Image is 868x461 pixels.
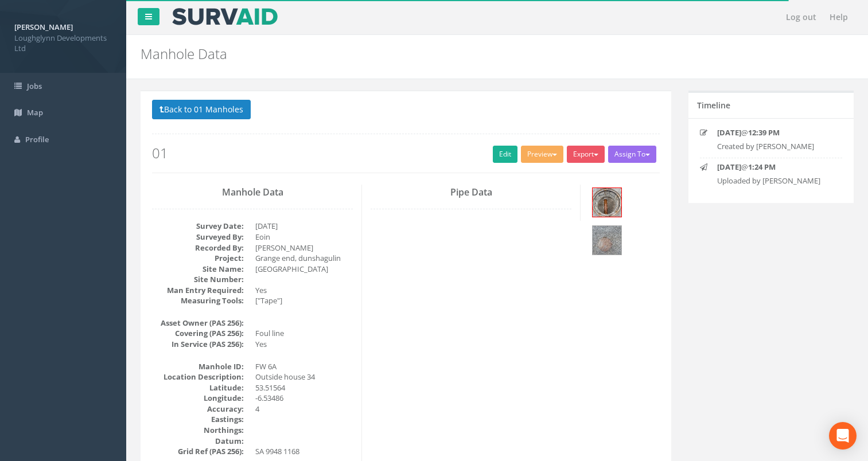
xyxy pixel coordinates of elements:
[152,361,244,372] dt: Manhole ID:
[14,19,112,54] a: [PERSON_NAME] Loughglynn Developments Ltd
[14,33,112,54] span: Loughglynn Developments Ltd
[152,187,353,198] h3: Manhole Data
[152,382,244,393] dt: Latitude:
[493,146,517,163] a: Edit
[717,162,833,173] p: @
[255,328,353,339] dd: Foul line
[255,404,353,415] dd: 4
[255,264,353,275] dd: [GEOGRAPHIC_DATA]
[371,187,571,198] h3: Pipe Data
[152,436,244,447] dt: Datum:
[748,127,780,138] strong: 12:39 PM
[152,318,244,329] dt: Asset Owner (PAS 256):
[255,393,353,404] dd: -6.53486
[152,285,244,296] dt: Man Entry Required:
[152,446,244,457] dt: Grid Ref (PAS 256):
[152,232,244,243] dt: Surveyed By:
[25,134,49,144] span: Profile
[608,146,656,163] button: Assign To
[152,414,244,425] dt: Eastings:
[717,127,741,138] strong: [DATE]
[593,226,621,255] img: 009c5e07-c7d0-6d2a-444e-9ff1c9b94ba6_d14d8eee-1cf0-f822-0ad3-1ee2e83bbfc7_thumb.jpg
[748,162,776,172] strong: 1:24 PM
[152,243,244,253] dt: Recorded By:
[717,141,833,152] p: Created by [PERSON_NAME]
[152,372,244,382] dt: Location Description:
[717,162,741,172] strong: [DATE]
[255,243,353,253] dd: [PERSON_NAME]
[593,188,621,217] img: 009c5e07-c7d0-6d2a-444e-9ff1c9b94ba6_0f9663fd-a7e5-bcfb-603d-b74ab9049894_thumb.jpg
[152,295,244,306] dt: Measuring Tools:
[255,221,353,232] dd: [DATE]
[829,422,857,450] div: Open Intercom Messenger
[255,361,353,372] dd: FW 6A
[717,175,833,186] p: Uploaded by [PERSON_NAME]
[567,146,605,163] button: Export
[255,382,353,393] dd: 53.51564
[255,295,353,306] dd: ["Tape"]
[255,446,353,457] dd: SA 9948 1168
[152,425,244,436] dt: Northings:
[255,339,353,350] dd: Yes
[152,274,244,285] dt: Site Number:
[717,127,833,138] p: @
[14,22,73,32] strong: [PERSON_NAME]
[152,253,244,264] dt: Project:
[152,146,660,161] h2: 01
[27,107,43,118] span: Map
[255,285,353,296] dd: Yes
[152,100,251,119] button: Back to 01 Manholes
[697,101,730,110] h5: Timeline
[152,393,244,404] dt: Longitude:
[152,339,244,350] dt: In Service (PAS 256):
[152,221,244,232] dt: Survey Date:
[141,46,732,61] h2: Manhole Data
[255,232,353,243] dd: Eoin
[521,146,563,163] button: Preview
[255,253,353,264] dd: Grange end, dunshagulin
[152,264,244,275] dt: Site Name:
[27,81,42,91] span: Jobs
[152,404,244,415] dt: Accuracy:
[152,328,244,339] dt: Covering (PAS 256):
[255,372,353,382] dd: Outside house 34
